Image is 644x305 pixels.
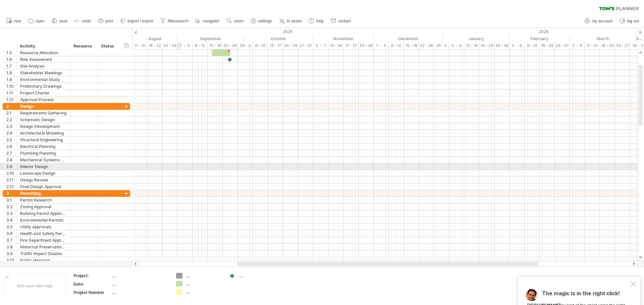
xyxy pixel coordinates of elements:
div: 22 - 26 [419,42,434,49]
div: Traffic Impact Studies [20,250,67,257]
a: my account [583,17,614,25]
div: Zoning Approval [20,204,67,210]
div: 1.10 [6,83,16,89]
div: Risk Assessment [20,56,67,63]
a: settings [249,17,274,25]
span: open [36,19,45,23]
div: 22 - 26 [223,42,238,49]
div: 2 [6,103,16,109]
div: .... [112,273,168,279]
div: Approval Process [20,96,67,103]
div: 27 - 31 [298,42,313,49]
div: Plumbing Planning [20,150,67,156]
div: 1.8 [6,70,16,76]
div: 2.3 [6,123,16,130]
div: 3.10 [6,257,16,263]
div: 26 - 30 [494,42,509,49]
div: Project Number [73,290,110,295]
div: March 2026 [570,35,636,42]
div: .... [112,281,168,287]
div: Requirements Gathering [20,110,67,116]
div: .... [186,273,222,279]
div: Public Hearings [20,257,67,263]
div: 1.7 [6,63,16,69]
div: 2.2 [6,117,16,123]
span: AI assist [286,19,302,23]
div: 1.12 [6,96,16,103]
div: Permit Research [20,197,67,203]
div: Date: [73,281,110,287]
div: 3.8 [6,244,16,250]
div: Add your own logo [3,273,66,298]
div: 23 - 27 [615,42,630,49]
div: 18 - 22 [147,42,162,49]
span: log out [627,19,639,23]
div: Interior Design [20,163,67,170]
div: 2.11 [6,177,16,183]
a: log out [618,17,641,25]
div: .... [239,273,275,279]
div: 2 - 6 [509,42,525,49]
div: 16 - 20 [540,42,555,49]
span: The magic is in the right click! [542,290,620,300]
div: 15 - 19 [404,42,419,49]
div: 3.5 [6,224,16,230]
div: Mechanical Systems Design [20,157,67,163]
div: 8 - 12 [389,42,404,49]
div: 2.12 [6,183,16,190]
div: 3.3 [6,210,16,217]
a: new [5,17,23,25]
div: 25 - 29 [162,42,177,49]
div: Building Permit Application [20,210,67,217]
div: Stakeholder Meetings [20,70,67,76]
div: 6 - 10 [253,42,268,49]
div: Historical Preservation Approval [20,244,67,250]
a: AI assist [277,17,304,25]
span: undo [82,19,91,23]
div: Site Analysis [20,63,67,69]
a: zoom [225,17,246,25]
span: my account [592,19,612,23]
span: new [14,19,21,23]
div: 2.8 [6,157,16,163]
div: Health and Safety Permits [20,230,67,237]
div: 23 - 27 [555,42,570,49]
span: contact [338,19,351,23]
div: Utility Approvals [20,224,67,230]
div: 2.7 [6,150,16,156]
div: 2 - 6 [570,42,585,49]
div: 2.5 [6,137,16,143]
div: 3.4 [6,217,16,223]
div: .... [186,281,222,287]
a: contact [329,17,353,25]
div: 3 - 7 [313,42,328,49]
div: 10 - 14 [328,42,343,49]
span: print [105,19,113,23]
div: Fire Department Approval [20,237,67,243]
div: 29 - 3 [238,42,253,49]
div: 11 - 15 [132,42,147,49]
div: 2.9 [6,163,16,170]
div: 24 - 28 [359,42,374,49]
div: 29 - 2 [434,42,449,49]
div: 2.6 [6,143,16,150]
div: 15 - 19 [208,42,223,49]
div: Resource Allocation [20,50,67,56]
div: 19 - 23 [479,42,494,49]
div: Preliminary Drawings [20,83,67,89]
div: 1.11 [6,90,16,96]
a: navigator [194,17,221,25]
div: February 2026 [509,35,570,42]
div: Environmental Permits [20,217,67,223]
div: 3.7 [6,237,16,243]
div: Design Review [20,177,67,183]
a: import / export [118,17,155,25]
div: 1.5 [6,50,16,56]
div: October 2025 [244,35,313,42]
div: 12 - 16 [464,42,479,49]
div: Landscape Design [20,170,67,176]
div: Electrical Planning [20,143,67,150]
div: Architectural Modeling [20,130,67,136]
a: print [96,17,115,25]
div: 2.4 [6,130,16,136]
